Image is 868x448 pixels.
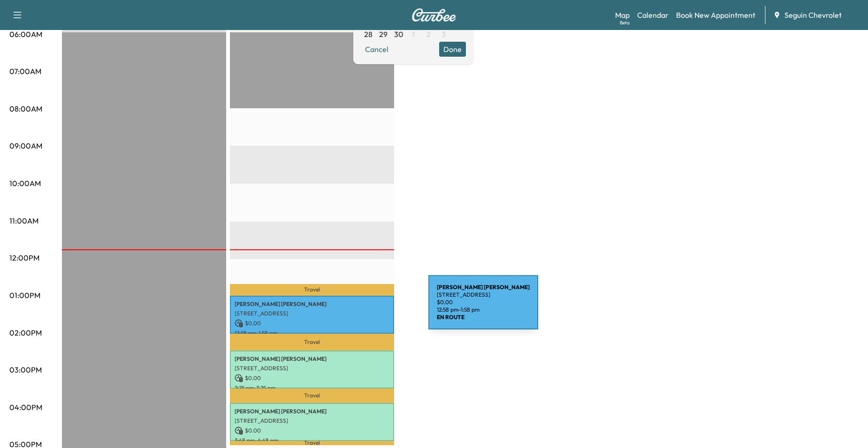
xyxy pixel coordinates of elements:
[426,29,431,40] span: 2
[235,437,389,444] p: 3:48 pm - 4:48 pm
[235,365,389,372] p: [STREET_ADDRESS]
[9,327,42,338] p: 02:00PM
[620,19,630,26] div: Beta
[637,9,669,21] a: Calendar
[9,103,42,114] p: 08:00AM
[235,417,389,425] p: [STREET_ADDRESS]
[412,29,415,40] span: 1
[235,300,389,308] p: [PERSON_NAME] [PERSON_NAME]
[235,355,389,363] p: [PERSON_NAME] [PERSON_NAME]
[442,29,446,40] span: 3
[235,329,389,337] p: 12:58 pm - 1:58 pm
[9,364,42,375] p: 03:00PM
[9,402,42,413] p: 04:00PM
[784,9,842,21] span: Seguin Chevrolet
[235,408,389,415] p: [PERSON_NAME] [PERSON_NAME]
[615,9,630,21] a: MapBeta
[235,374,389,382] p: $ 0.00
[9,178,41,189] p: 10:00AM
[230,388,394,403] p: Travel
[411,8,457,22] img: Curbee Logo
[676,9,755,21] a: Book New Appointment
[9,215,38,226] p: 11:00AM
[230,284,394,296] p: Travel
[235,310,389,317] p: [STREET_ADDRESS]
[364,29,373,40] span: 28
[9,252,39,263] p: 12:00PM
[230,334,394,351] p: Travel
[361,42,393,57] button: Cancel
[394,29,403,40] span: 30
[9,66,41,77] p: 07:00AM
[439,42,466,57] button: Done
[9,29,42,40] p: 06:00AM
[230,441,394,445] p: Travel
[9,140,42,151] p: 09:00AM
[235,319,389,328] p: $ 0.00
[9,290,40,301] p: 01:00PM
[379,29,388,40] span: 29
[235,384,389,392] p: 2:25 pm - 3:25 pm
[235,426,389,435] p: $ 0.00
